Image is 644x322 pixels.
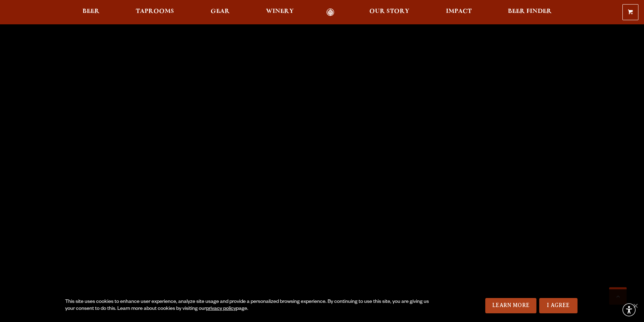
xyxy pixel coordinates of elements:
[508,9,552,14] span: Beer Finder
[131,8,179,16] a: Taprooms
[609,287,627,305] a: Scroll to top
[83,9,100,14] span: Beer
[136,9,174,14] span: Taprooms
[369,9,409,14] span: Our Story
[206,8,234,16] a: Gear
[539,298,578,313] a: I Agree
[317,8,343,16] a: Odell Home
[365,8,414,16] a: Our Story
[441,8,476,16] a: Impact
[211,9,230,14] span: Gear
[485,298,536,313] a: Learn More
[206,306,236,312] a: privacy policy
[503,8,556,16] a: Beer Finder
[446,9,472,14] span: Impact
[261,8,298,16] a: Winery
[266,9,294,14] span: Winery
[65,299,431,313] div: This site uses cookies to enhance user experience, analyze site usage and provide a personalized ...
[78,8,104,16] a: Beer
